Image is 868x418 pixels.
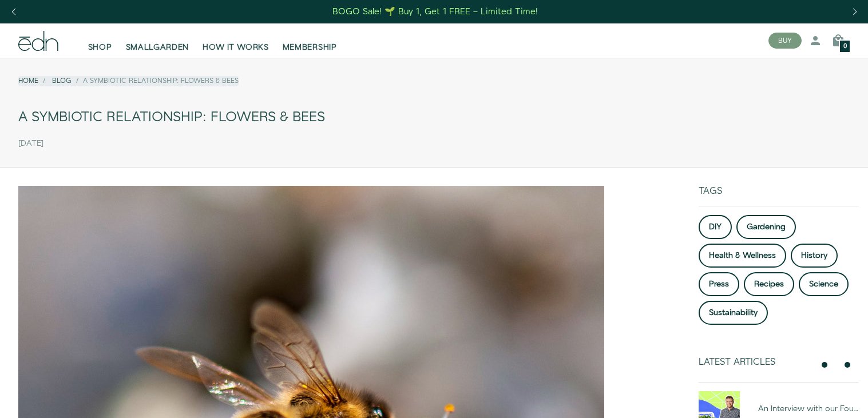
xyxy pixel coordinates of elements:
div: A Symbiotic Relationship: Flowers & Bees [18,105,850,130]
time: [DATE] [18,139,43,149]
span: HOW IT WORKS [203,42,268,53]
span: SHOP [88,42,112,53]
button: next [841,358,854,372]
div: Tags [699,186,859,206]
span: 0 [843,43,847,50]
a: HOW IT WORKS [196,28,275,53]
a: MEMBERSHIP [276,28,344,53]
a: SMALLGARDEN [119,28,196,53]
a: History [791,244,838,268]
a: DIY [699,215,732,239]
a: Recipes [744,272,794,296]
span: MEMBERSHIP [283,42,337,53]
div: BOGO Sale! 🌱 Buy 1, Get 1 FREE – Limited Time! [332,6,538,18]
span: SMALLGARDEN [126,42,189,53]
div: Latest Articles [699,357,813,368]
a: Gardening [736,215,796,239]
nav: breadcrumbs [18,76,239,86]
a: Press [699,272,739,296]
li: A Symbiotic Relationship: Flowers & Bees [72,76,239,86]
button: previous [818,358,831,372]
a: Home [18,76,38,86]
a: Science [799,272,849,296]
a: SHOP [81,28,119,53]
a: BOGO Sale! 🌱 Buy 1, Get 1 FREE – Limited Time! [331,3,539,21]
button: BUY [768,33,802,49]
a: Health & Wellness [699,244,786,268]
a: Sustainability [699,301,768,325]
a: Blog [52,76,72,86]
